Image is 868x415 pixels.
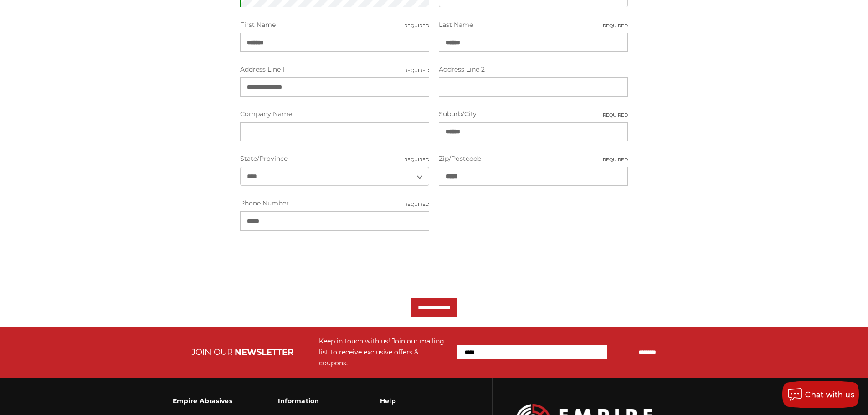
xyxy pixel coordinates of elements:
[240,20,429,30] label: First Name
[404,67,429,74] small: Required
[404,201,429,208] small: Required
[278,391,334,410] h3: Information
[603,22,628,29] small: Required
[603,112,628,118] small: Required
[191,347,233,357] span: JOIN OUR
[173,391,232,410] h3: Empire Abrasives
[805,390,854,399] span: Chat with us
[404,22,429,29] small: Required
[380,391,442,410] h3: Help
[439,109,628,119] label: Suburb/City
[603,156,628,163] small: Required
[404,156,429,163] small: Required
[439,20,628,30] label: Last Name
[240,243,379,279] iframe: reCAPTCHA
[235,347,293,357] span: NEWSLETTER
[782,381,859,408] button: Chat with us
[240,109,429,119] label: Company Name
[439,65,628,74] label: Address Line 2
[439,154,628,164] label: Zip/Postcode
[240,199,429,208] label: Phone Number
[319,336,448,369] div: Keep in touch with us! Join our mailing list to receive exclusive offers & coupons.
[240,65,429,74] label: Address Line 1
[240,154,429,164] label: State/Province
